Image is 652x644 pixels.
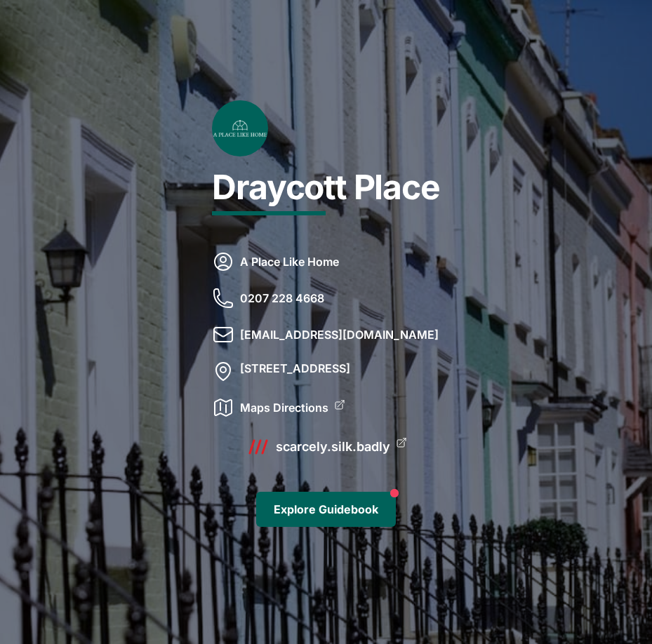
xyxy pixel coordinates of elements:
h1: Draycott Place [212,170,439,250]
p: [STREET_ADDRESS] [240,360,350,382]
img: 4ftf0deaoqhd90uahpsplx2171df [212,100,268,156]
p: 0207 228 4668 [240,287,324,323]
a: Maps Directions [240,396,328,419]
p: A Place Like Home [240,250,339,287]
a: Explore Guidebook [256,492,396,527]
p: [EMAIL_ADDRESS][DOMAIN_NAME] [240,323,439,360]
a: scarcely.silk.badly [276,437,390,457]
